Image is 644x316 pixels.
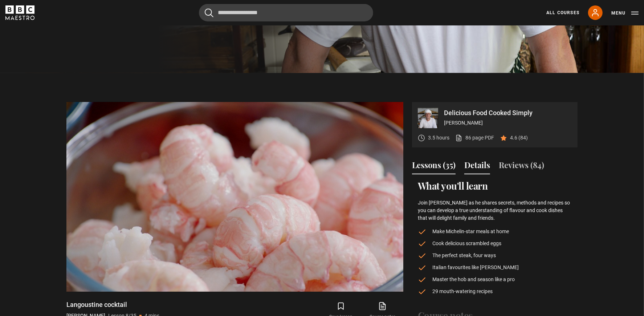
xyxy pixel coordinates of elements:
svg: BBC Maestro [5,5,34,20]
li: 29 mouth-watering recipes [418,288,572,295]
li: Master the hob and season like a pro [418,276,572,283]
li: Cook delicious scrambled eggs [418,240,572,247]
a: All Courses [546,9,579,16]
p: Join [PERSON_NAME] as he shares secrets, methods and recipes so you can develop a true understand... [418,199,572,222]
li: Italian favourites like [PERSON_NAME] [418,264,572,271]
li: The perfect steak, four ways [418,252,572,259]
video-js: Video Player [66,102,403,292]
button: Lessons (35) [412,159,456,174]
h2: What you'll learn [418,180,572,192]
button: Toggle navigation [611,9,639,17]
h1: Langoustine cocktail [66,300,159,309]
a: 86 page PDF [455,134,494,142]
p: 4.6 (84) [510,134,528,142]
p: Delicious Food Cooked Simply [444,110,572,116]
input: Search [199,4,373,21]
button: Details [464,159,490,174]
li: Make Michelin-star meals at home [418,228,572,235]
button: Submit the search query [205,8,213,17]
p: 3.5 hours [428,134,449,142]
p: [PERSON_NAME] [444,119,572,127]
button: Reviews (84) [499,159,544,174]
